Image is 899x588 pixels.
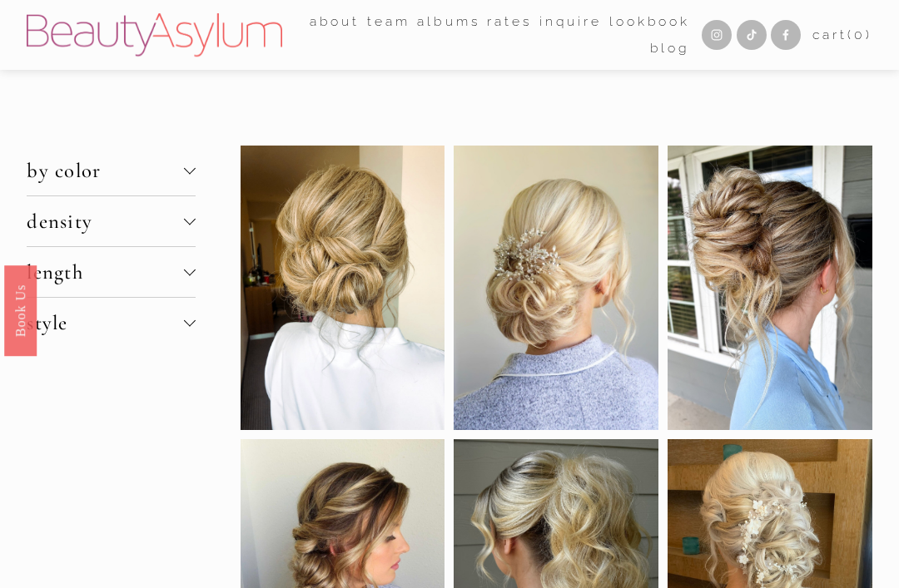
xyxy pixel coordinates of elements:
[417,9,480,35] a: albums
[310,9,360,35] a: folder dropdown
[367,10,410,33] span: team
[27,158,184,183] span: by color
[4,264,37,355] a: Book Us
[27,146,196,195] button: by color
[27,310,184,335] span: style
[539,9,602,35] a: Inquire
[609,9,690,35] a: Lookbook
[367,9,410,35] a: folder dropdown
[27,259,184,284] span: length
[847,27,872,42] span: ( )
[310,10,360,33] span: about
[27,247,196,297] button: length
[812,23,872,47] a: 0 items in cart
[650,35,691,61] a: Blog
[854,27,866,42] span: 0
[27,298,196,348] button: style
[27,209,184,234] span: density
[737,20,767,50] a: TikTok
[487,9,532,35] a: Rates
[702,20,732,50] a: Instagram
[27,196,196,246] button: density
[27,13,282,57] img: Beauty Asylum | Bridal Hair &amp; Makeup Charlotte &amp; Atlanta
[771,20,801,50] a: Facebook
